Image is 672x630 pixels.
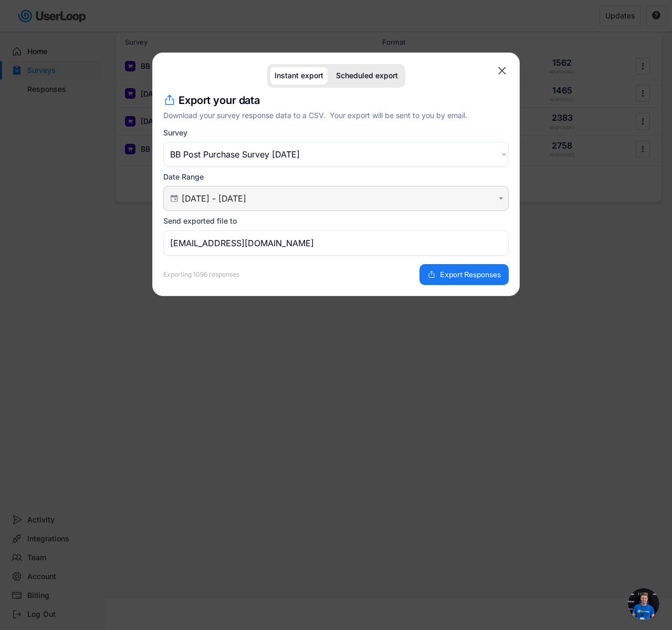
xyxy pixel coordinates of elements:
[171,194,178,203] text: 
[163,216,237,226] div: Send exported file to
[628,588,659,619] a: Open chat
[440,271,501,278] span: Export Responses
[182,193,493,204] input: Air Date/Time Picker
[163,128,187,138] div: Survey
[163,110,509,121] div: Download your survey response data to a CSV. Your export will be sent to you by email.
[178,93,260,108] h4: Export your data
[169,194,179,203] button: 
[496,64,509,77] button: 
[336,71,398,80] div: Scheduled export
[419,264,509,285] button: Export Responses
[163,172,204,182] div: Date Range
[275,71,323,80] div: Instant export
[499,194,503,203] text: 
[163,271,239,278] div: Exporting 1096 responses
[498,64,506,77] text: 
[496,194,506,203] button: 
